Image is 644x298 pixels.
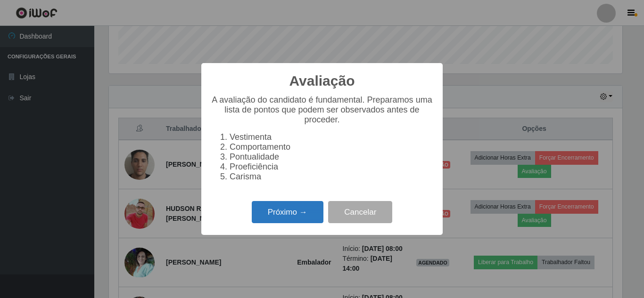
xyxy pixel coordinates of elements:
[328,201,392,223] button: Cancelar
[211,95,433,125] p: A avaliação do candidato é fundamental. Preparamos uma lista de pontos que podem ser observados a...
[230,142,433,152] li: Comportamento
[230,172,433,182] li: Carisma
[289,72,355,89] h2: Avaliação
[230,132,433,142] li: Vestimenta
[230,162,433,172] li: Proeficiência
[230,152,433,162] li: Pontualidade
[252,201,323,223] button: Próximo →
